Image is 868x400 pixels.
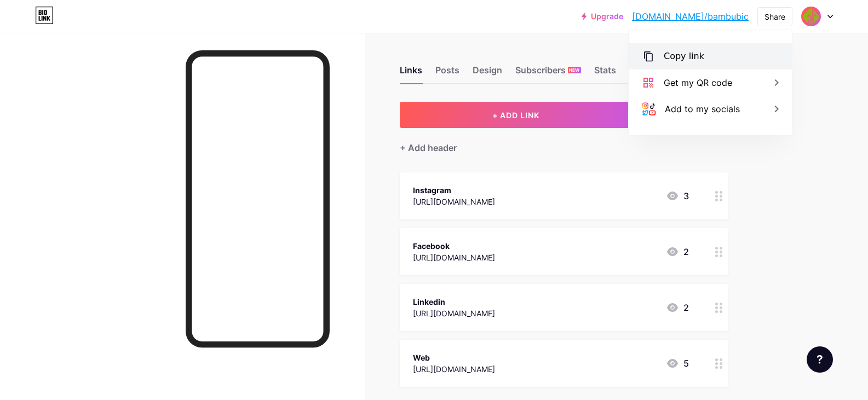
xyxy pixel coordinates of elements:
div: [URL][DOMAIN_NAME] [413,308,495,319]
div: [URL][DOMAIN_NAME] [413,196,495,207]
span: + ADD LINK [492,111,539,120]
div: Linkedin [413,296,495,308]
a: [DOMAIN_NAME]/bambubic [632,10,749,23]
div: + Add header [400,141,457,154]
img: Julian Andres Sierra Betancur [801,6,821,27]
div: [URL][DOMAIN_NAME] [413,252,495,263]
div: Instagram [413,184,495,196]
div: Share [764,11,785,22]
div: Links [400,63,422,83]
div: Copy link [664,50,704,63]
div: 3 [666,189,689,202]
div: 5 [666,357,689,370]
div: Facebook [413,240,495,252]
div: 2 [666,301,689,314]
a: Upgrade [582,12,623,21]
div: Web [413,352,495,363]
div: [URL][DOMAIN_NAME] [413,363,495,375]
div: Add to my socials [665,102,740,115]
div: Subscribers [515,63,581,83]
button: + ADD LINK [400,102,633,128]
div: Design [473,63,502,83]
div: Posts [435,63,459,83]
div: 2 [666,245,689,258]
div: Stats [594,63,616,83]
div: Get my QR code [664,76,732,89]
span: NEW [569,67,579,73]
